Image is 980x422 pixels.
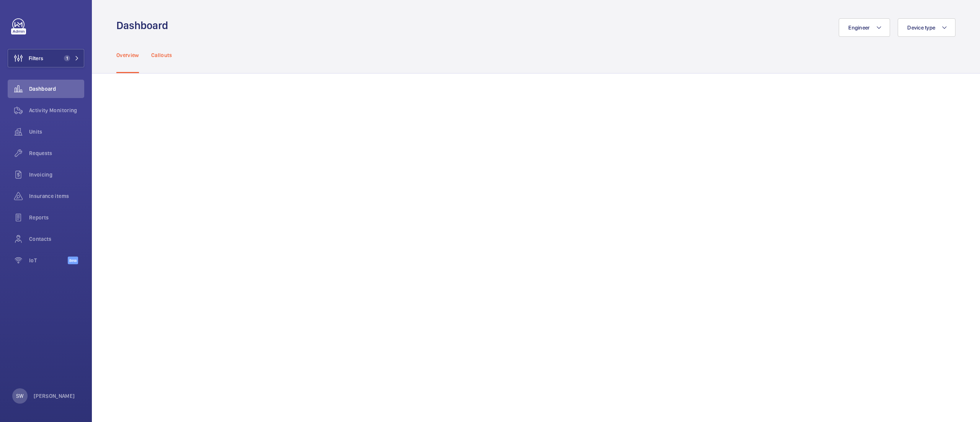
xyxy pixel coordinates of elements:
[29,106,84,114] span: Activity Monitoring
[848,25,870,31] span: Engineer
[898,18,955,37] button: Device type
[16,392,23,400] p: SW
[116,18,173,33] h1: Dashboard
[64,55,70,61] span: 1
[29,192,84,200] span: Insurance items
[68,257,78,264] span: Beta
[29,235,84,243] span: Contacts
[29,257,68,264] span: IoT
[907,25,935,31] span: Device type
[34,392,75,400] p: [PERSON_NAME]
[8,49,84,67] button: Filters1
[29,171,84,178] span: Invoicing
[29,149,84,157] span: Requests
[116,51,139,59] p: Overview
[29,214,84,221] span: Reports
[839,18,890,37] button: Engineer
[29,128,84,136] span: Units
[151,51,172,59] p: Callouts
[29,85,84,93] span: Dashboard
[29,54,43,62] span: Filters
